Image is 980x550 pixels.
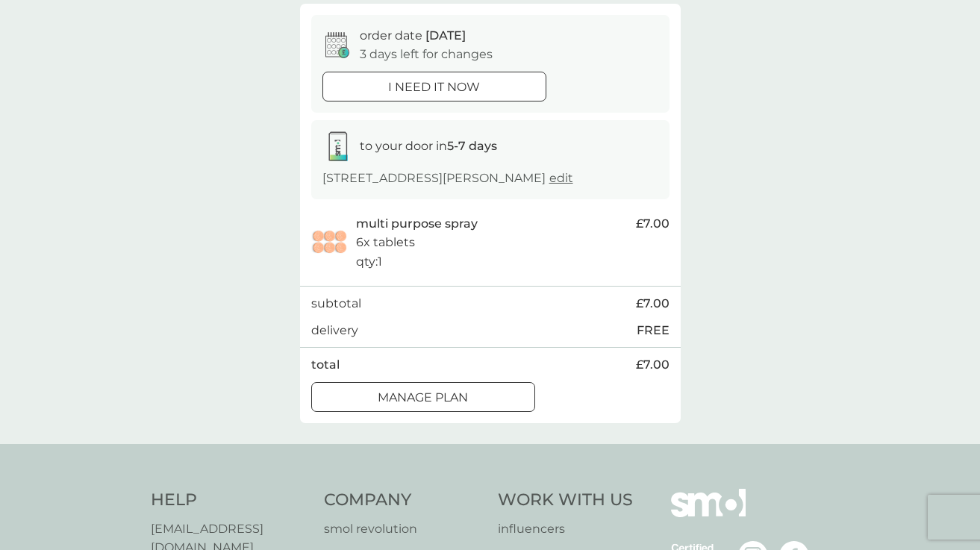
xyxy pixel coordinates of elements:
p: 6x tablets [356,233,415,252]
a: smol revolution [324,519,483,539]
p: order date [360,26,466,46]
h4: Company [324,489,483,512]
h4: Work With Us [498,489,633,512]
img: smol [671,489,746,540]
span: to your door in [360,139,497,153]
p: qty : 1 [356,252,382,272]
span: £7.00 [636,355,670,375]
p: i need it now [388,78,480,97]
p: subtotal [311,294,361,313]
button: i need it now [322,72,546,101]
p: total [311,355,340,375]
p: multi purpose spray [356,214,478,234]
p: delivery [311,321,358,340]
p: Manage plan [378,388,468,407]
strong: 5-7 days [447,139,497,153]
span: £7.00 [636,214,670,234]
span: £7.00 [636,294,670,313]
button: Manage plan [311,382,535,412]
p: [STREET_ADDRESS][PERSON_NAME] [322,169,573,188]
p: FREE [637,321,670,340]
a: influencers [498,519,633,539]
p: 3 days left for changes [360,45,493,64]
a: edit [549,171,573,185]
h4: Help [151,489,310,512]
span: [DATE] [425,28,466,43]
